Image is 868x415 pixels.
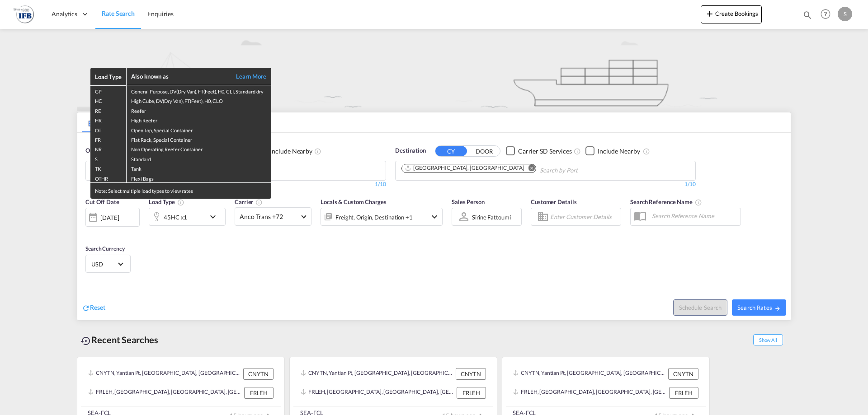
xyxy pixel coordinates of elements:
[127,115,271,124] td: High Reefer
[127,105,271,115] td: Reefer
[127,85,271,95] td: General Purpose, DV(Dry Van), FT(Feet), H0, CLI, Standard dry
[90,154,127,163] td: S
[90,183,271,199] div: Note: Select multiple load types to view rates
[90,163,127,173] td: TK
[90,144,127,153] td: NR
[127,95,271,105] td: High Cube, DV(Dry Van), FT(Feet), H0, CLO
[90,115,127,124] td: HR
[127,125,271,134] td: Open Top, Special Container
[90,173,127,183] td: OTHR
[90,85,127,95] td: GP
[127,173,271,183] td: Flexi Bags
[90,95,127,105] td: HC
[90,105,127,115] td: RE
[90,125,127,134] td: OT
[131,72,226,80] div: Also known as
[127,163,271,173] td: Tank
[226,72,267,80] a: Learn More
[90,68,127,85] th: Load Type
[127,134,271,144] td: Flat Rack, Special Container
[127,144,271,153] td: Non Operating Reefer Container
[90,134,127,144] td: FR
[127,154,271,163] td: Standard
